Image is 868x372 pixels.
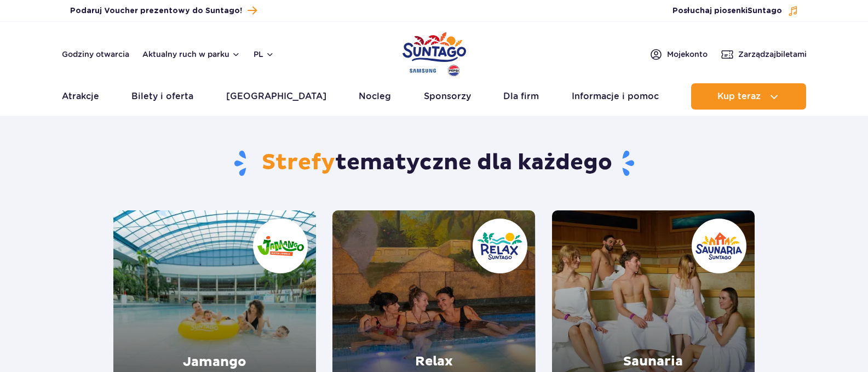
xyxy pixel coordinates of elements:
[424,83,471,110] a: Sponsorzy
[717,91,761,101] span: Kup teraz
[572,83,659,110] a: Informacje i pomoc
[226,83,326,110] a: [GEOGRAPHIC_DATA]
[691,83,806,110] button: Kup teraz
[113,149,755,178] h1: tematyczne dla każdego
[672,5,782,16] span: Posłuchaj piosenki
[403,27,466,78] a: Park of Poland
[62,83,99,110] a: Atrakcje
[721,48,807,61] a: Zarządzajbiletami
[359,83,391,110] a: Nocleg
[748,7,782,15] span: Suntago
[672,5,798,16] button: Posłuchaj piosenkiSuntago
[667,49,708,60] span: Moje konto
[142,50,240,59] button: Aktualny ruch w parku
[738,49,807,60] span: Zarządzaj biletami
[62,49,129,60] a: Godziny otwarcia
[70,5,242,16] span: Podaruj Voucher prezentowy do Suntago!
[503,83,539,110] a: Dla firm
[262,149,335,176] span: Strefy
[649,48,708,61] a: Mojekonto
[70,3,257,18] a: Podaruj Voucher prezentowy do Suntago!
[131,83,193,110] a: Bilety i oferta
[254,49,274,60] button: pl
